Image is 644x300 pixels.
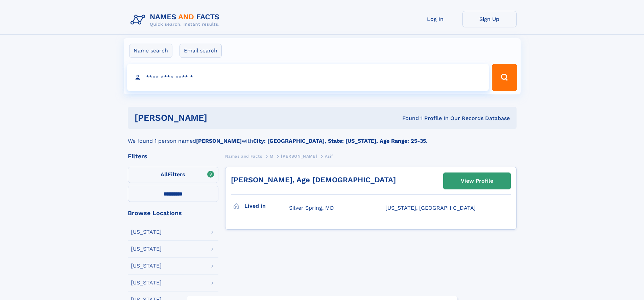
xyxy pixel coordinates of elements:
h1: [PERSON_NAME] [135,114,305,122]
div: View Profile [461,173,493,189]
a: Names and Facts [225,152,262,160]
a: [PERSON_NAME] [281,152,317,160]
a: View Profile [444,173,510,189]
span: Silver Spring, MD [289,205,334,211]
a: Sign Up [462,11,517,27]
span: M [270,154,273,159]
h3: Lived in [244,200,289,212]
div: [US_STATE] [131,246,162,252]
span: Asif [325,154,333,159]
a: M [270,152,273,160]
a: [PERSON_NAME], Age [DEMOGRAPHIC_DATA] [231,176,396,184]
div: We found 1 person named with . [128,129,517,145]
div: Found 1 Profile In Our Records Database [305,115,510,122]
span: [US_STATE], [GEOGRAPHIC_DATA] [385,205,476,211]
span: All [161,171,168,178]
b: City: [GEOGRAPHIC_DATA], State: [US_STATE], Age Range: 25-35 [253,138,426,144]
div: Filters [128,153,218,159]
button: Search Button [492,64,517,91]
img: Logo Names and Facts [128,11,225,29]
input: search input [127,64,489,91]
div: Browse Locations [128,210,218,216]
label: Filters [128,167,218,183]
a: Log In [408,11,462,27]
b: [PERSON_NAME] [196,138,242,144]
div: [US_STATE] [131,263,162,269]
span: [PERSON_NAME] [281,154,317,159]
label: Email search [180,44,222,58]
div: [US_STATE] [131,280,162,285]
label: Name search [129,44,172,58]
div: [US_STATE] [131,229,162,235]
